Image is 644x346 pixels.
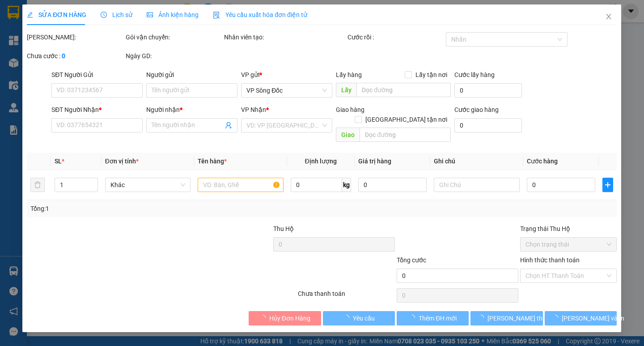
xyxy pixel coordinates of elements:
span: Đơn vị tính [105,158,139,165]
span: Lấy tận nơi [412,70,451,80]
span: down [90,186,96,191]
span: Lấy [336,83,357,97]
span: [GEOGRAPHIC_DATA] tận nơi [362,115,451,124]
label: Hình thức thanh toán [520,256,580,264]
div: SĐT Người Nhận [52,105,143,115]
button: plus [603,178,614,192]
span: loading [259,315,269,321]
div: Ngày GD: [126,51,223,61]
label: Cước giao hàng [455,106,499,113]
div: Trạng thái Thu Hộ [520,224,617,234]
span: Hủy Đơn Hàng [269,313,310,323]
button: Hủy Đơn Hàng [249,311,321,325]
span: edit [27,12,33,18]
span: Thu Hộ [274,225,294,232]
span: Tên hàng [198,158,227,165]
input: VD: Bàn, Ghế [198,178,284,192]
button: [PERSON_NAME] thay đổi [471,311,543,325]
span: [PERSON_NAME] thay đổi [488,313,559,323]
div: [PERSON_NAME]: [27,32,124,42]
div: Người gửi [147,70,238,80]
span: picture [147,12,153,18]
b: 0 [62,52,65,60]
button: [PERSON_NAME] và In [545,311,617,325]
div: Nhân viên tạo: [224,32,346,42]
span: loading [409,315,419,321]
span: Cước hàng [527,158,558,165]
span: Lấy hàng [336,71,362,78]
span: Khác [110,178,185,192]
input: Dọc đường [357,83,451,97]
input: Cước giao hàng [455,118,522,132]
input: Cước lấy hàng [455,83,522,98]
span: clock-circle [101,12,107,18]
div: Chưa cước : [27,51,124,61]
span: user-add [225,122,233,129]
input: Ghi Chú [434,178,520,192]
div: Người nhận [147,105,238,115]
div: VP gửi [241,70,333,80]
span: [PERSON_NAME] và In [562,313,624,323]
span: kg [342,178,351,192]
th: Ghi chú [431,153,523,170]
span: VP Nhận [241,106,267,113]
span: VP Sông Đốc [247,84,327,97]
span: Lịch sử [101,11,133,18]
span: Increase Value [88,178,97,185]
span: loading [478,315,488,321]
button: Close [597,4,622,30]
label: Cước lấy hàng [455,71,495,78]
span: up [90,179,96,185]
button: Thêm ĐH mới [397,311,469,325]
img: icon [213,12,220,19]
span: Ảnh kiện hàng [147,11,199,18]
button: Yêu cầu [323,311,395,325]
span: plus [603,181,613,188]
span: loading [552,315,562,321]
div: SĐT Người Gửi [52,70,143,80]
span: Tổng cước [397,256,426,264]
span: Giá trị hàng [358,158,391,165]
span: Định lượng [305,158,337,165]
span: Giao [336,128,360,142]
span: Decrease Value [88,185,97,192]
div: Tổng: 1 [30,204,249,214]
span: Thêm ĐH mới [419,313,457,323]
span: SL [55,158,62,165]
span: Giao hàng [336,106,365,113]
span: loading [343,315,353,321]
div: Cước rồi : [347,32,445,42]
span: Yêu cầu [353,313,375,323]
div: Chưa thanh toán [297,289,396,304]
input: Dọc đường [360,128,451,142]
span: Yêu cầu xuất hóa đơn điện tử [213,11,308,18]
span: Chọn trạng thái [525,238,612,251]
button: delete [30,178,45,192]
span: close [606,13,613,20]
div: Gói vận chuyển: [126,32,223,42]
span: SỬA ĐƠN HÀNG [27,11,86,18]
